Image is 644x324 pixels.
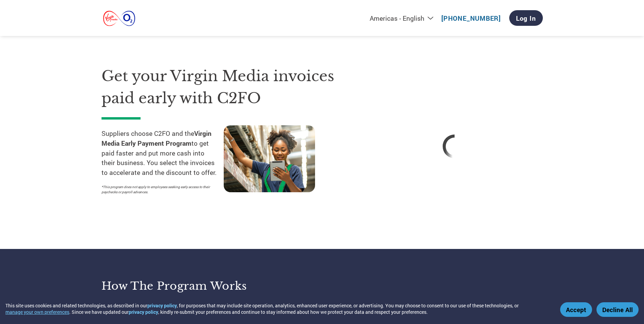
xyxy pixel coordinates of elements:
[147,302,177,309] a: privacy policy
[5,309,69,315] button: manage your own preferences
[102,9,137,28] img: Virgin Media
[102,279,314,293] h3: How the program works
[441,14,501,22] a: [PHONE_NUMBER]
[224,125,315,192] img: supply chain worker
[129,309,158,315] a: privacy policy
[509,10,543,26] a: Log In
[560,302,592,317] button: Accept
[5,302,550,315] div: This site uses cookies and related technologies, as described in our , for purposes that may incl...
[102,129,224,178] p: Suppliers choose C2FO and the to get paid faster and put more cash into their business. You selec...
[102,184,217,195] p: *This program does not apply to employees seeking early access to their paychecks or payroll adva...
[102,65,346,109] h1: Get your Virgin Media invoices paid early with C2FO
[596,302,639,317] button: Decline All
[102,129,211,147] strong: Virgin Media Early Payment Program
